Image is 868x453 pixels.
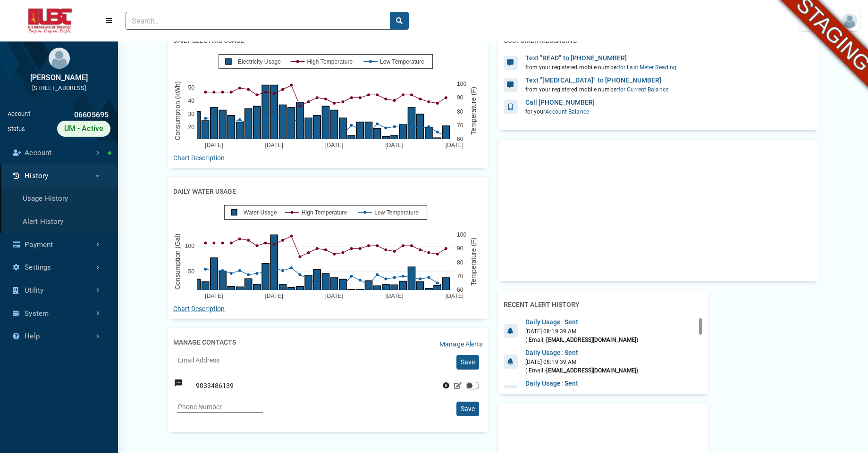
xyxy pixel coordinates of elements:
[177,355,263,366] input: Email Address
[8,109,30,121] div: Account
[618,64,676,71] span: for last meter reading
[173,305,225,313] a: Chart Description
[450,379,466,392] button: Edit Contact SMS
[525,85,668,94] div: from your registered mobile number
[100,12,118,29] button: Menu
[439,339,482,349] a: Manage Alerts
[173,183,236,200] h2: Daily Water Usage
[525,98,595,107] div: Call [PHONE_NUMBER]
[196,381,402,391] div: 9033486139
[546,337,636,343] b: [EMAIL_ADDRESS][DOMAIN_NAME]
[173,334,236,351] h2: Manage Contacts
[504,296,580,313] h2: Recent Alert History
[173,154,225,162] a: Chart Description
[456,402,479,416] button: Save
[618,86,668,93] span: for current balance
[525,336,639,344] div: ( Email - )
[126,12,390,30] input: Search
[456,355,479,370] button: Save
[30,109,110,121] div: 06605695
[525,63,677,72] div: from your registered mobile number
[525,348,639,358] div: Daily Usage: Sent
[802,16,842,25] span: User Settings
[177,402,263,413] input: Phone Number
[525,75,668,85] div: Text "[MEDICAL_DATA]" to [PHONE_NUMBER]
[525,358,639,366] div: [DATE] 08:19:39 AM
[525,317,639,327] div: Daily Usage: Sent
[8,72,110,83] div: [PERSON_NAME]
[525,366,639,375] div: ( Email - )
[525,107,595,116] div: for your
[546,367,636,374] b: [EMAIL_ADDRESS][DOMAIN_NAME]
[799,10,860,32] a: User Settings
[8,124,25,133] div: Status
[525,53,677,63] div: Text "READ" to [PHONE_NUMBER]
[545,108,589,115] span: Account Balance
[525,379,639,388] div: Daily Usage: Sent
[8,83,110,92] div: [STREET_ADDRESS]
[8,8,93,33] img: ALTSK Logo
[390,12,409,30] button: search
[525,327,639,336] div: [DATE] 08:19:39 AM
[57,121,110,137] div: UM - Active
